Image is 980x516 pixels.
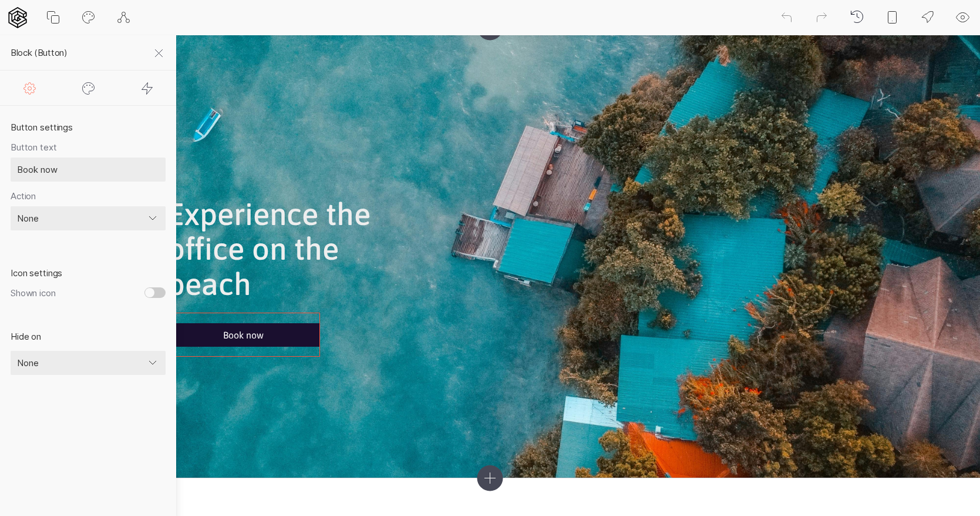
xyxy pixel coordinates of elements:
[11,267,166,287] legend: Icon settings
[59,71,117,105] div: Styles
[11,331,166,351] legend: Hide on
[177,328,311,342] span: Book now
[11,142,57,153] span: Button text
[850,9,864,26] div: Backups
[11,122,166,142] legend: Button settings
[11,35,176,71] h2: block (button)
[167,323,320,347] button: Book now
[11,190,36,202] span: Action
[117,71,176,105] div: Interactions
[11,287,56,299] span: Shown icon
[167,197,430,301] h1: Experience the office on the beach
